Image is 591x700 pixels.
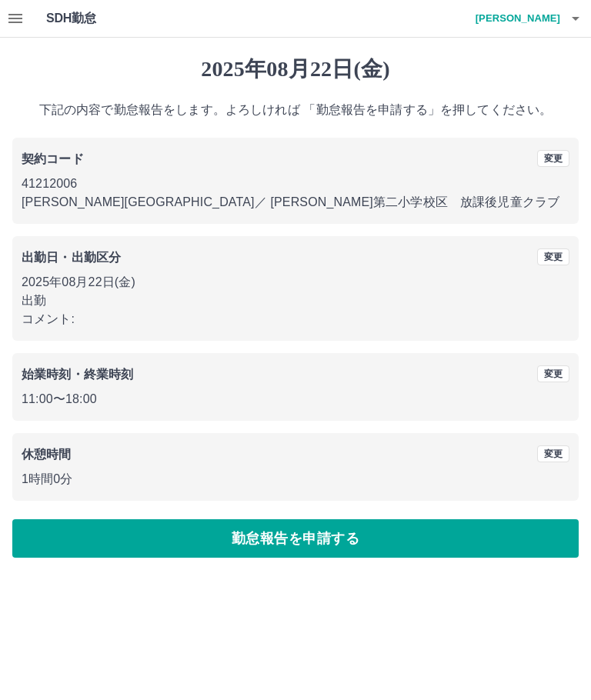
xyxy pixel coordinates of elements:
p: コメント: [22,310,569,328]
b: 契約コード [22,152,84,165]
b: 始業時刻・終業時刻 [22,368,133,381]
p: 下記の内容で勤怠報告をします。よろしければ 「勤怠報告を申請する」を押してください。 [12,101,579,119]
button: 変更 [537,150,569,167]
button: 変更 [537,445,569,462]
b: 出勤日・出勤区分 [22,251,121,264]
b: 休憩時間 [22,448,72,461]
button: 変更 [537,248,569,265]
p: 1時間0分 [22,470,569,488]
h1: 2025年08月22日(金) [12,56,579,82]
button: 変更 [537,365,569,382]
p: 41212006 [22,175,569,193]
p: [PERSON_NAME][GEOGRAPHIC_DATA] ／ [PERSON_NAME]第二小学校区 放課後児童クラブ [22,193,569,212]
p: 出勤 [22,292,569,310]
button: 勤怠報告を申請する [12,519,579,558]
p: 11:00 〜 18:00 [22,390,569,408]
p: 2025年08月22日(金) [22,273,569,292]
